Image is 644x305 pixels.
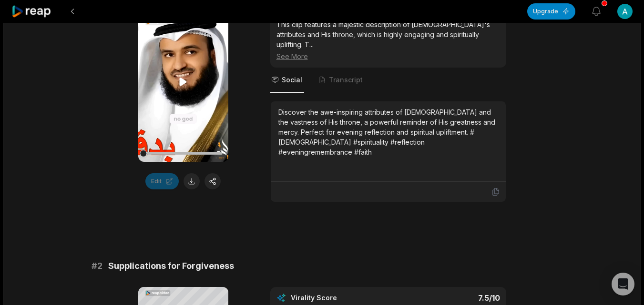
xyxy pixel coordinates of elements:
[612,273,634,295] div: Open Intercom Messenger
[398,293,500,303] div: 7.5 /10
[527,3,575,20] button: Upgrade
[278,107,498,157] div: Discover the awe-inspiring attributes of [DEMOGRAPHIC_DATA] and the vastness of His throne, a pow...
[138,2,228,162] video: Your browser does not support mp4 format.
[276,20,500,61] div: This clip features a majestic description of [DEMOGRAPHIC_DATA]'s attributes and His throne, whic...
[329,75,363,85] span: Transcript
[145,173,179,189] button: Edit
[291,293,393,303] div: Virality Score
[276,51,500,61] div: See More
[270,68,506,93] nav: Tabs
[92,259,102,273] span: # 2
[108,259,234,273] span: Supplications for Forgiveness
[282,75,302,85] span: Social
